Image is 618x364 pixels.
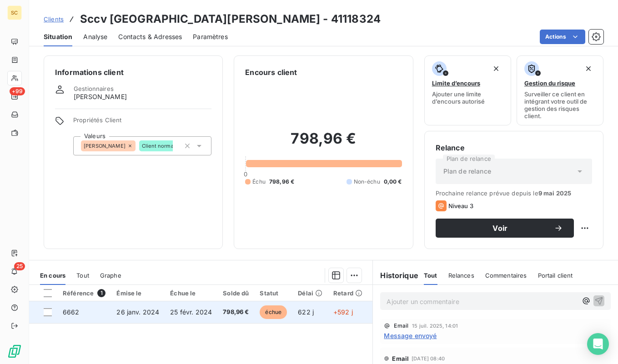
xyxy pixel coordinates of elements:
span: Niveau 3 [448,202,473,209]
span: Email [394,323,408,329]
span: Échu [252,178,266,186]
span: Clients [44,15,64,23]
h6: Relance [436,142,592,153]
span: échue [260,305,287,319]
h6: Historique [373,270,418,281]
button: Gestion du risqueSurveiller ce client en intégrant votre outil de gestion des risques client. [517,55,603,125]
span: Portail client [538,272,573,279]
span: Message envoyé [384,331,437,340]
h6: Informations client [55,67,211,78]
h6: Encours client [245,67,297,78]
span: Gestion du risque [524,80,575,87]
span: Non-échu [354,178,380,186]
div: Statut [260,289,287,297]
input: Ajouter une valeur [173,142,180,150]
span: Situation [44,32,72,41]
span: Voir [447,224,554,232]
img: Logo LeanPay [7,344,22,359]
div: Émise le [116,289,159,297]
span: Email [392,355,409,362]
span: 15 juil. 2025, 14:01 [412,323,458,329]
button: Actions [540,30,585,44]
div: Open Intercom Messenger [587,333,609,355]
div: Échue le [170,289,212,297]
span: 798,96 € [269,178,294,186]
span: Gestionnaires [74,85,114,92]
span: +592 j [333,308,353,316]
span: Graphe [100,272,121,279]
span: 25 févr. 2024 [170,308,212,316]
span: Prochaine relance prévue depuis le [436,189,592,197]
span: 0,00 € [384,178,402,186]
span: 9 mai 2025 [538,189,572,197]
div: Référence [63,289,106,297]
span: Client normal [142,143,175,149]
span: [PERSON_NAME] [74,92,127,101]
span: 622 j [298,308,314,316]
span: Paramètres [193,32,228,41]
span: [PERSON_NAME] [84,143,126,149]
button: Limite d’encoursAjouter une limite d’encours autorisé [424,55,511,125]
div: Solde dû [223,289,249,297]
button: Voir [436,219,574,238]
span: En cours [40,272,65,279]
span: Limite d’encours [432,80,480,87]
span: Analyse [83,32,107,41]
span: Relances [448,272,474,279]
div: Délai [298,289,322,297]
span: Ajouter une limite d’encours autorisé [432,90,503,105]
span: 0 [244,170,247,178]
h3: Sccv [GEOGRAPHIC_DATA][PERSON_NAME] - 41118324 [80,11,381,27]
span: 6662 [63,308,80,316]
span: Plan de relance [443,167,491,176]
h2: 798,96 € [245,130,402,157]
span: 798,96 € [223,308,249,317]
span: Surveiller ce client en intégrant votre outil de gestion des risques client. [524,90,596,120]
span: Commentaires [485,272,527,279]
span: Propriétés Client [73,116,211,129]
div: Retard [333,289,362,297]
div: SC [7,5,22,20]
span: [DATE] 08:40 [412,356,445,361]
span: 26 janv. 2024 [116,308,159,316]
span: Tout [424,272,437,279]
a: Clients [44,15,64,24]
span: 1 [97,289,106,297]
span: +99 [10,87,25,95]
span: Contacts & Adresses [118,32,182,41]
span: 25 [14,262,25,270]
span: Tout [76,272,89,279]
